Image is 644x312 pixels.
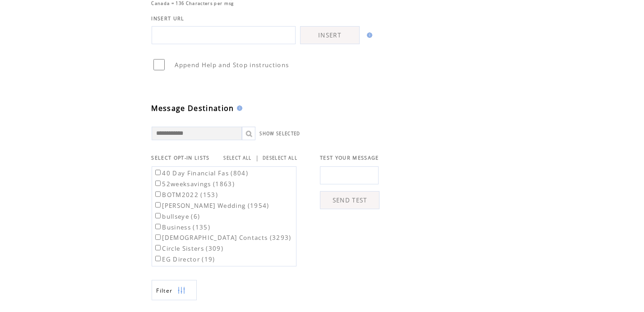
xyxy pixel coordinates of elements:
label: Business (135) [153,223,211,231]
span: Canada = 136 Characters per msg [152,0,234,6]
span: SELECT OPT-IN LISTS [152,155,210,161]
a: SHOW SELECTED [260,131,301,137]
img: filters.png [177,280,185,301]
input: 40 Day Financial Fas (804) [155,170,161,175]
label: EG Director (19) [153,255,215,263]
span: INSERT URL [152,15,185,22]
span: Append Help and Stop instructions [175,61,289,69]
input: Business (135) [155,224,161,229]
a: SELECT ALL [224,155,252,161]
img: help.gif [364,32,372,38]
input: [DEMOGRAPHIC_DATA] Contacts (3293) [155,234,161,240]
input: Circle Sisters (309) [155,245,161,251]
span: | [255,154,259,162]
a: DESELECT ALL [263,155,297,161]
span: Message Destination [152,103,234,113]
label: 40 Day Financial Fas (804) [153,169,249,177]
span: TEST YOUR MESSAGE [320,155,379,161]
input: BOTM2022 (153) [155,191,161,197]
a: SEND TEST [320,191,380,209]
input: bullseye (6) [155,213,161,219]
input: EG Director (19) [155,256,161,262]
input: [PERSON_NAME] Wedding (1954) [155,202,161,208]
label: EGC Commitment Card (162) [153,266,256,274]
label: bullseye (6) [153,212,200,220]
label: BOTM2022 (153) [153,191,218,199]
span: Show filters [157,287,173,294]
input: 52weeksavings (1863) [155,180,161,186]
label: Circle Sisters (309) [153,244,224,252]
a: INSERT [300,26,360,44]
label: 52weeksavings (1863) [153,180,235,188]
a: Filter [152,280,197,300]
label: [PERSON_NAME] Wedding (1954) [153,202,269,210]
img: help.gif [234,106,242,111]
label: [DEMOGRAPHIC_DATA] Contacts (3293) [153,234,292,242]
